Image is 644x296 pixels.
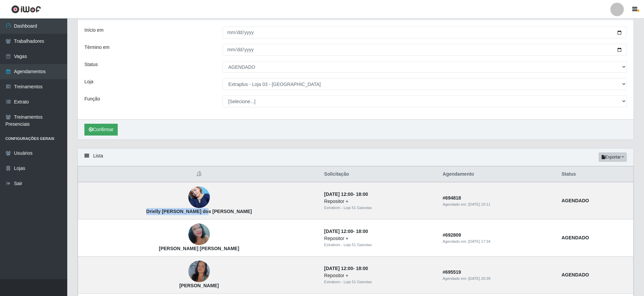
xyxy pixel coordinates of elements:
[324,235,434,242] div: Repositor +
[324,191,353,197] time: [DATE] 12:00
[84,44,110,51] label: Término em
[443,269,461,275] strong: # 695519
[324,229,368,234] strong: -
[599,152,627,162] button: Exportar
[324,191,368,197] strong: -
[84,78,93,85] label: Loja
[324,266,368,271] strong: -
[324,266,353,271] time: [DATE] 12:00
[324,229,353,234] time: [DATE] 12:00
[188,220,210,249] img: Laudineia de Almeida Santos
[443,195,461,201] strong: # 694818
[562,272,589,277] strong: AGENDADO
[324,205,434,211] div: Extrabom - Loja 51 Gaivotas
[11,5,41,13] img: CoreUI Logo
[324,272,434,279] div: Repositor +
[443,232,461,238] strong: # 692809
[468,276,490,280] time: [DATE] 20:39
[223,44,627,56] input: 00/00/0000
[223,27,627,38] input: 00/00/0000
[356,191,368,197] time: 18:00
[324,279,434,285] div: Extrabom - Loja 51 Gaivotas
[443,202,553,207] div: Agendado em:
[562,235,589,240] strong: AGENDADO
[159,246,239,251] strong: [PERSON_NAME] [PERSON_NAME]
[468,202,490,206] time: [DATE] 10:11
[324,242,434,248] div: Extrabom - Loja 51 Gaivotas
[84,27,104,34] label: Início em
[320,167,439,182] th: Solicitação
[356,229,368,234] time: 18:00
[188,183,210,212] img: Drielly Lopes dos Santos
[324,198,434,205] div: Repositor +
[439,167,557,182] th: Agendamento
[84,95,100,102] label: Função
[562,198,589,203] strong: AGENDADO
[443,276,553,282] div: Agendado em:
[468,239,490,243] time: [DATE] 17:34
[443,239,553,244] div: Agendado em:
[146,209,252,214] strong: Drielly [PERSON_NAME] dos [PERSON_NAME]
[179,283,219,288] strong: [PERSON_NAME]
[558,167,634,182] th: Status
[78,148,634,166] div: Lista
[84,124,118,136] button: Confirmar
[356,266,368,271] time: 18:00
[188,248,210,295] img: Ludimila Maristela Silva de Sousa
[84,61,98,68] label: Status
